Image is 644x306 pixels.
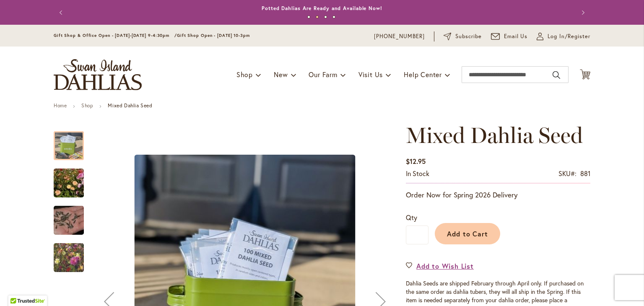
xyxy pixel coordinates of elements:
[548,32,590,41] span: Log In/Register
[444,32,482,41] a: Subscribe
[108,102,152,109] strong: Mixed Dahlia Seed
[54,59,142,90] a: store logo
[54,197,92,235] div: Swan Island Dahlias - Dahlia Seed
[6,276,30,300] iframe: Launch Accessibility Center
[177,33,250,38] span: Gift Shop Open - [DATE] 10-3pm
[580,169,590,179] div: 881
[54,160,92,197] div: Swan Island Dahlias - Dahlia Seedlings
[406,213,417,222] span: Qty
[309,70,337,79] span: Our Farm
[416,261,474,271] span: Add to Wish List
[324,16,327,18] button: 3 of 4
[374,32,425,41] a: [PHONE_NUMBER]
[574,4,590,21] button: Next
[54,33,177,38] span: Gift Shop & Office Open - [DATE]-[DATE] 9-4:30pm /
[236,70,253,79] span: Shop
[54,235,84,272] div: Swan Island Dahlias - Dahlia Seedlings
[307,16,310,18] button: 1 of 4
[406,261,474,271] a: Add to Wish List
[406,122,583,148] span: Mixed Dahlia Seed
[39,200,99,241] img: Swan Island Dahlias - Dahlia Seed
[316,16,319,18] button: 2 of 4
[39,163,99,203] img: Swan Island Dahlias - Dahlia Seedlings
[404,70,442,79] span: Help Center
[54,123,92,160] div: Mixed Dahlia Seed
[406,190,590,200] p: Order Now for Spring 2026 Delivery
[406,169,429,179] div: Availability
[406,169,429,178] span: In stock
[332,16,335,18] button: 4 of 4
[455,32,482,41] span: Subscribe
[558,169,576,178] strong: SKU
[406,157,426,166] span: $12.95
[447,229,488,238] span: Add to Cart
[537,32,590,41] a: Log In/Register
[262,5,382,11] a: Potted Dahlias Are Ready and Available Now!
[54,4,70,21] button: Previous
[504,32,528,41] span: Email Us
[435,223,500,244] button: Add to Cart
[274,70,288,79] span: New
[39,232,99,283] img: Swan Island Dahlias - Dahlia Seedlings
[491,32,528,41] a: Email Us
[358,70,383,79] span: Visit Us
[54,102,67,109] a: Home
[81,102,93,109] a: Shop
